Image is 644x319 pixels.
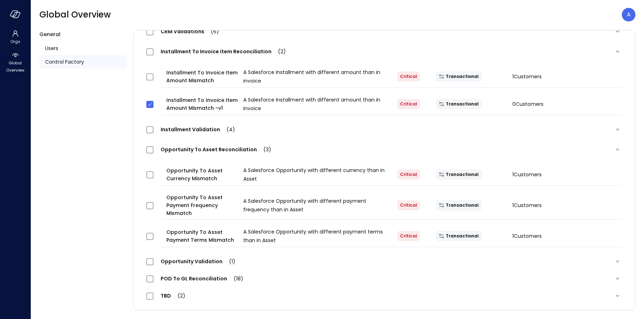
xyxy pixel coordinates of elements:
[272,48,286,55] span: (2)
[512,73,542,80] span: 1 Customers
[45,44,58,52] span: Users
[204,28,219,35] span: (6)
[153,126,242,133] span: Installment Validation
[39,9,111,20] span: Global Overview
[10,38,20,45] span: Orgs
[39,55,127,69] a: Control Factory
[153,258,243,265] span: Opportunity Validation
[39,31,60,38] span: General
[141,121,628,138] div: Installment Validation(4)
[223,258,235,265] span: (1)
[153,292,192,299] span: TBD
[243,197,366,213] span: A Salesforce Opportunity with different payment frequency than in Asset
[153,275,250,282] span: POD To GL Reconciliation
[227,275,243,282] span: (18)
[141,40,628,63] div: Installment To Invoice item Reconciliation(2)
[622,8,635,21] div: Avi Brandwain
[257,146,271,153] span: (3)
[141,270,628,287] div: POD To GL Reconciliation(18)
[243,96,380,112] span: A Salesforce Installment with different amount than in invoice
[166,193,238,217] span: Opportunity To Asset Payment Frequency Mismatch
[171,292,185,299] span: (2)
[141,287,628,304] div: TBD(2)
[153,48,293,55] span: Installment To Invoice item Reconciliation
[1,50,29,74] div: Global Overview
[243,69,380,84] span: A Salesforce Installment with different amount than in invoice
[1,29,29,46] div: Orgs
[220,126,235,133] span: (4)
[45,58,84,66] span: Control Factory
[39,41,127,55] a: Users
[141,138,628,161] div: Opportunity To Asset Reconciliation(3)
[512,202,542,209] span: 1 Customers
[166,69,238,84] span: Installment To Invoice Item Amount Mismatch
[153,28,226,35] span: CRM Validations
[627,10,631,19] p: A
[166,96,238,112] span: Installment To Invoice Item Amount Mismatch -v1
[512,232,542,240] span: 1 Customers
[243,228,383,244] span: A Salesforce Opportunity with different payment terms than in Asset
[512,171,542,178] span: 1 Customers
[512,100,543,108] span: 0 Customers
[243,167,385,182] span: A Salesforce Opportunity with different currency than in Asset
[141,23,628,40] div: CRM Validations(6)
[153,146,278,153] span: Opportunity To Asset Reconciliation
[166,228,238,244] span: Opportunity To Asset Payment Terms Mismatch
[141,253,628,270] div: Opportunity Validation(1)
[166,167,238,182] span: Opportunity To Asset Currency Mismatch
[4,59,26,74] span: Global Overview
